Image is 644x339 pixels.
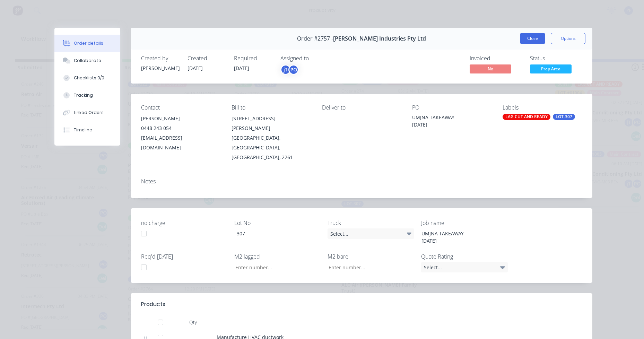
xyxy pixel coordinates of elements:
button: Timeline [54,121,120,139]
div: Status [530,55,582,62]
div: Created by [141,55,179,62]
span: Order #2757 - [297,35,333,42]
label: Truck [328,219,414,227]
span: No [470,64,511,73]
div: Required [234,55,272,62]
div: PO [288,64,299,75]
button: Collaborate [54,52,120,69]
div: UMJNA TAKEAWAY [DATE] [416,228,503,246]
input: Enter number... [229,262,321,272]
div: Created [188,55,226,62]
label: no charge [141,219,228,227]
div: 0448 243 054 [141,123,220,133]
button: Options [551,33,585,44]
span: [DATE] [188,65,203,71]
div: Notes [141,178,582,185]
button: Prep Area [530,64,572,75]
div: [GEOGRAPHIC_DATA], [GEOGRAPHIC_DATA], [GEOGRAPHIC_DATA], 2261 [232,133,311,162]
div: Tracking [74,92,93,98]
button: Close [520,33,545,44]
div: Order details [74,40,103,46]
label: Req'd [DATE] [141,252,228,261]
div: [EMAIL_ADDRESS][DOMAIN_NAME] [141,133,220,153]
div: PO [412,104,491,111]
input: Enter number... [323,262,414,272]
label: Lot No [234,219,321,227]
div: Timeline [74,127,92,133]
button: Order details [54,35,120,52]
span: [PERSON_NAME] Industries Pty Ltd [333,35,426,42]
div: Bill to [232,104,311,111]
button: jTPO [280,64,299,75]
button: Checklists 0/0 [54,69,120,87]
div: Select... [328,228,414,239]
div: Collaborate [74,58,101,64]
div: [PERSON_NAME] [141,114,220,123]
div: LOT-307 [553,114,575,120]
div: Products [141,300,165,308]
div: Select... [421,262,508,272]
div: Assigned to [280,55,350,62]
div: Labels [503,104,582,111]
div: [STREET_ADDRESS][PERSON_NAME][GEOGRAPHIC_DATA], [GEOGRAPHIC_DATA], [GEOGRAPHIC_DATA], 2261 [232,114,311,162]
div: Deliver to [322,104,401,111]
div: [PERSON_NAME] [141,64,179,72]
label: Quote Rating [421,252,508,261]
div: Invoiced [470,55,522,62]
label: M2 lagged [234,252,321,261]
div: [STREET_ADDRESS][PERSON_NAME] [232,114,311,133]
div: Contact [141,104,220,111]
div: Checklists 0/0 [74,75,104,81]
div: Qty [172,315,214,329]
div: [PERSON_NAME]0448 243 054[EMAIL_ADDRESS][DOMAIN_NAME] [141,114,220,153]
label: M2 bare [328,252,414,261]
div: Linked Orders [74,110,104,116]
div: UMJNA TAKEAWAY [DATE] [412,114,491,128]
div: LAG CUT AND READY [503,114,550,120]
span: Prep Area [530,64,572,73]
button: Linked Orders [54,104,120,121]
div: -307 [229,228,316,238]
span: [DATE] [234,65,249,71]
label: Job name [421,219,508,227]
div: jT [280,64,291,75]
button: Tracking [54,87,120,104]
